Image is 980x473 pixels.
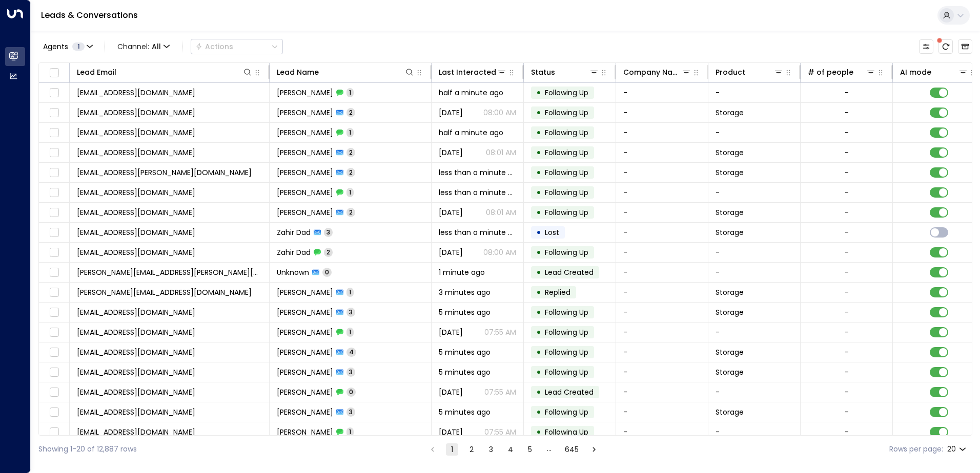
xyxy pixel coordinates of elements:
div: - [845,307,849,317]
div: • [536,304,541,321]
td: - [616,322,708,342]
span: 1 [346,328,354,336]
span: Sep 17, 2025 [439,427,463,437]
div: - [845,107,849,118]
span: 1 [346,427,354,436]
span: Toggle select row [48,146,60,159]
div: Last Interacted [439,66,496,78]
span: 1 [346,128,354,137]
td: - [708,322,801,342]
div: - [845,387,849,397]
span: Yesterday [439,147,463,158]
span: Following Up [545,107,588,118]
span: Toggle select row [48,366,60,379]
td: - [708,183,801,202]
div: - [845,347,849,357]
p: 08:00 AM [483,247,516,257]
div: • [536,124,541,141]
span: Anthony Middleton [277,327,333,337]
div: • [536,363,541,381]
span: 1 [346,188,354,197]
span: 5 minutes ago [439,347,491,357]
div: Product [716,66,745,78]
div: 20 [947,442,968,457]
button: Go to page 5 [524,443,536,456]
span: 2 [346,108,355,117]
div: • [536,84,541,101]
span: Storage [716,227,744,238]
span: Following Up [545,307,588,317]
span: Leah Sweeting [277,367,333,377]
span: 3 minutes ago [439,287,491,297]
button: Archived Leads [958,39,972,54]
div: - [845,327,849,337]
td: - [616,402,708,422]
td: - [616,382,708,402]
span: Yesterday [439,207,463,218]
span: 4 [346,348,356,356]
span: 5 minutes ago [439,407,491,417]
div: • [536,184,541,201]
td: - [616,183,708,202]
span: Toggle select row [48,166,60,179]
td: - [616,103,708,122]
div: • [536,144,541,161]
button: Go to page 3 [485,443,497,456]
span: Lead Created [545,387,594,397]
span: Sep 17, 2025 [439,387,463,397]
div: - [845,427,849,437]
span: 3 [346,407,355,416]
div: Status [531,66,555,78]
span: Yael Gairola [277,127,333,138]
span: Storage [716,347,744,357]
div: Lead Name [277,66,415,78]
td: - [616,243,708,262]
td: - [708,263,801,282]
span: Toggle select row [48,266,60,279]
button: Channel:All [113,39,174,54]
td: - [708,123,801,142]
span: Following Up [545,247,588,257]
td: - [708,382,801,402]
span: farhan.s.hussain@outlook.com [77,167,252,178]
div: # of people [808,66,853,78]
span: 5 minutes ago [439,367,491,377]
div: … [543,443,556,456]
button: Go to next page [588,443,600,456]
span: Toggle select row [48,306,60,319]
span: keos68@aol.com [77,347,195,357]
div: - [845,267,849,277]
div: • [536,383,541,401]
td: - [616,263,708,282]
span: 1 [72,42,85,51]
span: All [152,42,161,51]
span: leahsweeting27@gmail.com [77,367,195,377]
span: 1 [346,88,354,97]
span: Storage [716,287,744,297]
div: - [845,407,849,417]
div: - [845,247,849,257]
div: Showing 1-20 of 12,887 rows [38,444,137,455]
span: Katie Smith [277,407,333,417]
div: Lead Name [277,66,319,78]
span: Yael Gairola [277,147,333,158]
span: Lead Created [545,267,594,277]
div: Button group with a nested menu [191,39,283,54]
nav: pagination navigation [426,443,601,456]
span: Toggle select row [48,206,60,219]
span: Following Up [545,187,588,198]
p: 08:01 AM [486,147,516,158]
div: Lead Email [77,66,116,78]
span: Toggle select all [48,67,60,79]
span: Lost [545,227,559,238]
span: Toggle select row [48,126,60,139]
span: 3 [324,228,333,236]
span: Storage [716,367,744,377]
span: less than a minute ago [439,227,516,238]
span: Replied [545,287,570,297]
div: • [536,204,541,221]
span: antatt@icloud.com [77,327,195,337]
a: Leads & Conversations [41,9,138,21]
span: Following Up [545,127,588,138]
td: - [616,422,708,442]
